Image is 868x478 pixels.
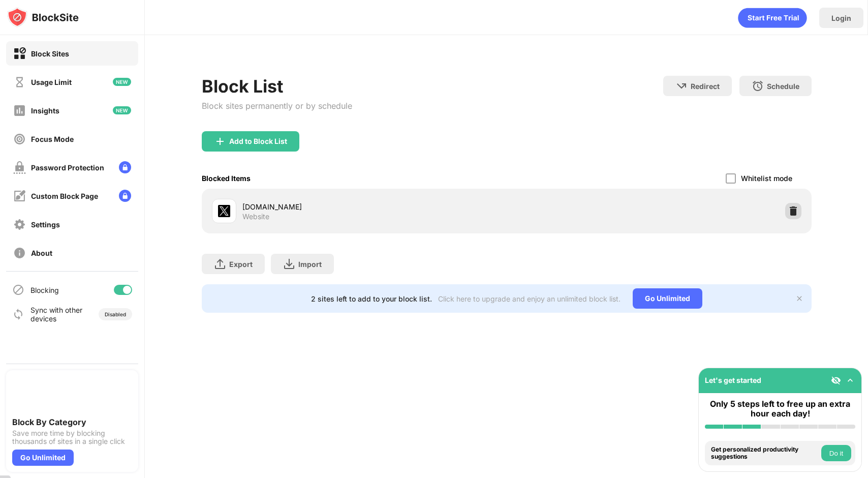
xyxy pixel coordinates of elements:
[113,106,131,114] img: new-icon.svg
[13,133,26,145] img: focus-off.svg
[795,294,803,303] img: x-button.svg
[31,220,60,229] div: Settings
[633,288,702,309] div: Go Unlimited
[202,174,251,183] div: Blocked Items
[691,82,720,91] div: Redirect
[767,82,799,91] div: Schedule
[31,163,104,172] div: Password Protection
[831,14,851,22] div: Login
[12,450,74,466] div: Go Unlimited
[31,135,74,143] div: Focus Mode
[13,218,26,231] img: settings-off.svg
[298,260,322,268] div: Import
[119,161,131,173] img: lock-menu.svg
[13,104,26,117] img: insights-off.svg
[12,376,49,413] img: push-categories.svg
[12,284,24,296] img: blocking-icon.svg
[738,8,807,28] div: animation
[31,192,98,200] div: Custom Block Page
[7,7,79,27] img: logo-blocksite.svg
[229,260,253,268] div: Export
[31,78,72,86] div: Usage Limit
[845,375,855,385] img: omni-setup-toggle.svg
[13,76,26,88] img: time-usage-off.svg
[105,311,126,317] div: Disabled
[31,49,69,58] div: Block Sites
[30,286,59,294] div: Blocking
[741,174,792,183] div: Whitelist mode
[12,417,132,427] div: Block By Category
[113,78,131,86] img: new-icon.svg
[311,294,432,303] div: 2 sites left to add to your block list.
[705,376,761,384] div: Let's get started
[831,375,841,385] img: eye-not-visible.svg
[242,212,269,221] div: Website
[12,308,24,320] img: sync-icon.svg
[31,249,52,257] div: About
[31,106,59,115] div: Insights
[12,429,132,445] div: Save more time by blocking thousands of sites in a single click
[30,306,83,323] div: Sync with other devices
[13,47,26,60] img: block-on.svg
[202,101,352,111] div: Block sites permanently or by schedule
[13,161,26,174] img: password-protection-off.svg
[229,137,287,145] div: Add to Block List
[13,247,26,259] img: about-off.svg
[821,445,851,461] button: Do it
[705,399,855,419] div: Only 5 steps left to free up an extra hour each day!
[218,205,230,217] img: favicons
[242,201,507,212] div: [DOMAIN_NAME]
[13,190,26,202] img: customize-block-page-off.svg
[202,76,352,97] div: Block List
[711,446,819,461] div: Get personalized productivity suggestions
[438,294,621,303] div: Click here to upgrade and enjoy an unlimited block list.
[119,190,131,202] img: lock-menu.svg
